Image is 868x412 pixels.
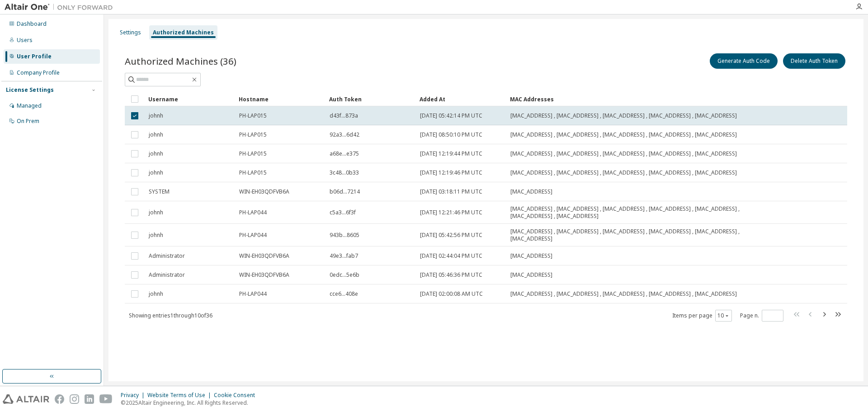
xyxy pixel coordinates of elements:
[420,232,482,239] span: [DATE] 05:42:56 PM UTC
[330,290,358,298] span: cce6...408e
[85,394,94,404] img: linkedin.svg
[129,312,212,319] span: Showing entries 1 through 10 of 36
[330,209,356,216] span: c5a3...6f3f
[420,169,482,176] span: [DATE] 12:19:46 PM UTC
[121,392,147,399] div: Privacy
[239,92,322,106] div: Hostname
[149,252,185,260] span: Administrator
[510,92,752,106] div: MAC Addresses
[147,392,214,399] div: Website Terms of Use
[70,394,79,404] img: instagram.svg
[149,271,185,279] span: Administrator
[672,310,732,322] span: Items per page
[420,209,482,216] span: [DATE] 12:21:46 PM UTC
[420,92,503,106] div: Added At
[239,232,267,239] span: PH-LAP044
[510,271,552,279] span: [MAC_ADDRESS]
[55,394,64,404] img: facebook.svg
[149,188,170,195] span: SYSTEM
[239,112,267,119] span: PH-LAP015
[239,188,289,195] span: WIN-EH03QDFVB6A
[420,252,482,260] span: [DATE] 02:44:04 PM UTC
[239,209,267,216] span: PH-LAP044
[5,3,118,12] img: Altair One
[149,232,163,239] span: johnh
[214,392,260,399] div: Cookie Consent
[239,131,267,138] span: PH-LAP015
[420,150,482,157] span: [DATE] 12:19:44 PM UTC
[330,271,359,279] span: 0edc...5e6b
[510,112,737,119] span: [MAC_ADDRESS] , [MAC_ADDRESS] , [MAC_ADDRESS] , [MAC_ADDRESS] , [MAC_ADDRESS]
[330,112,358,119] span: d43f...873a
[149,290,163,298] span: johnh
[121,399,260,407] p: © 2025 Altair Engineering, Inc. All Rights Reserved.
[17,20,47,28] div: Dashboard
[420,290,483,298] span: [DATE] 02:00:08 AM UTC
[17,37,33,44] div: Users
[510,228,752,242] span: [MAC_ADDRESS] , [MAC_ADDRESS] , [MAC_ADDRESS] , [MAC_ADDRESS] , [MAC_ADDRESS] , [MAC_ADDRESS]
[17,53,52,60] div: User Profile
[510,131,737,138] span: [MAC_ADDRESS] , [MAC_ADDRESS] , [MAC_ADDRESS] , [MAC_ADDRESS] , [MAC_ADDRESS]
[330,169,359,176] span: 3c48...0b33
[239,252,289,260] span: WIN-EH03QDFVB6A
[239,290,267,298] span: PH-LAP044
[717,312,730,319] button: 10
[510,290,737,298] span: [MAC_ADDRESS] , [MAC_ADDRESS] , [MAC_ADDRESS] , [MAC_ADDRESS] , [MAC_ADDRESS]
[420,112,482,119] span: [DATE] 05:42:14 PM UTC
[149,169,163,176] span: johnh
[510,169,737,176] span: [MAC_ADDRESS] , [MAC_ADDRESS] , [MAC_ADDRESS] , [MAC_ADDRESS] , [MAC_ADDRESS]
[99,394,113,404] img: youtube.svg
[3,394,49,404] img: altair_logo.svg
[330,232,359,239] span: 943b...8605
[329,92,412,106] div: Auth Token
[149,131,163,138] span: johnh
[17,69,60,76] div: Company Profile
[149,209,163,216] span: johnh
[510,252,552,260] span: [MAC_ADDRESS]
[420,131,482,138] span: [DATE] 08:50:10 PM UTC
[153,29,214,36] div: Authorized Machines
[17,118,39,125] div: On Prem
[330,188,360,195] span: b06d...7214
[17,102,42,109] div: Managed
[120,29,141,36] div: Settings
[6,86,54,94] div: License Settings
[420,271,482,279] span: [DATE] 05:46:36 PM UTC
[783,53,845,69] button: Delete Auth Token
[740,310,783,322] span: Page n.
[239,271,289,279] span: WIN-EH03QDFVB6A
[330,252,358,260] span: 49e3...fab7
[125,55,236,67] span: Authorized Machines (36)
[239,150,267,157] span: PH-LAP015
[148,92,231,106] div: Username
[149,150,163,157] span: johnh
[149,112,163,119] span: johnh
[510,188,552,195] span: [MAC_ADDRESS]
[239,169,267,176] span: PH-LAP015
[330,131,359,138] span: 92a3...6d42
[330,150,359,157] span: a68e...e375
[510,150,737,157] span: [MAC_ADDRESS] , [MAC_ADDRESS] , [MAC_ADDRESS] , [MAC_ADDRESS] , [MAC_ADDRESS]
[420,188,482,195] span: [DATE] 03:18:11 PM UTC
[710,53,778,69] button: Generate Auth Code
[510,205,752,220] span: [MAC_ADDRESS] , [MAC_ADDRESS] , [MAC_ADDRESS] , [MAC_ADDRESS] , [MAC_ADDRESS] , [MAC_ADDRESS] , [...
